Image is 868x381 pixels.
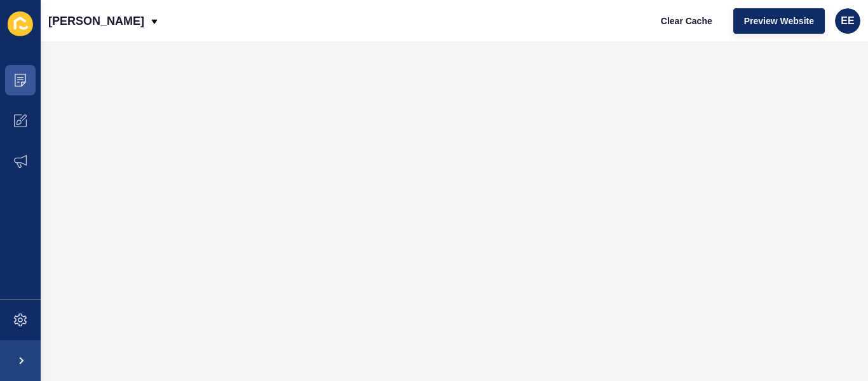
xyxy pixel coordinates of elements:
[661,15,712,27] span: Clear Cache
[841,15,854,27] span: EE
[733,8,825,34] button: Preview Website
[744,15,814,27] span: Preview Website
[48,5,144,37] p: [PERSON_NAME]
[650,8,723,34] button: Clear Cache
[41,41,868,381] iframe: To enrich screen reader interactions, please activate Accessibility in Grammarly extension settings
